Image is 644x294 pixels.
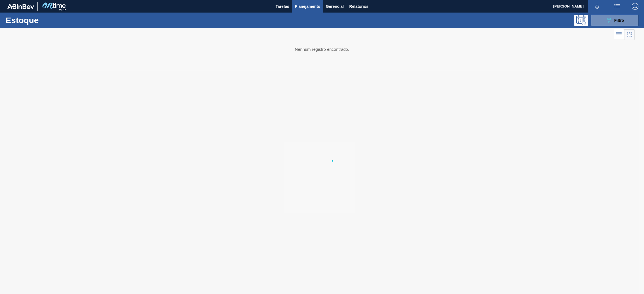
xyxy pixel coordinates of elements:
div: Pogramando: nenhum usuário selecionado [574,15,588,26]
span: Relatórios [349,3,368,10]
span: Filtro [614,18,624,23]
span: Gerencial [326,3,344,10]
button: Notificações [588,3,606,10]
img: Logout [632,3,638,10]
button: Filtro [591,15,638,26]
span: Tarefas [276,3,289,10]
img: TNhmsLtSVTkK8tSr43FrP2fwEKptu5GPRR3wAAAABJRU5ErkJggg== [7,4,34,9]
h1: Estoque [6,17,91,23]
span: Planejamento [295,3,320,10]
img: userActions [614,3,621,10]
